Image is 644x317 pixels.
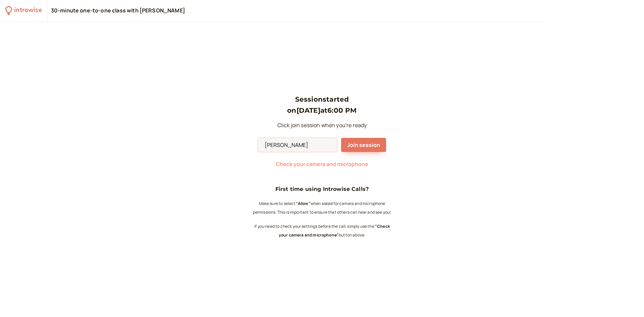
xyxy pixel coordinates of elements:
small: If you need to check your settings before the call, simply use the button above. [254,223,390,238]
small: Make sure to select when asked for camera and microphone permissions. This is important to ensure... [253,201,391,215]
b: "Allow" [296,201,311,206]
span: Check your camera and microphone [276,160,368,168]
button: Check your camera and microphone [276,161,368,167]
p: Click join session when you're ready [258,121,386,130]
b: "Check your camera and microphone" [279,223,390,238]
span: Join session [347,141,380,149]
input: Your Name [258,138,337,152]
button: Join session [341,138,386,152]
div: 30-minute one-to-one class with [PERSON_NAME] [51,7,185,14]
div: introwise [14,5,42,16]
h3: Session started on [DATE] at 6:00 PM [258,94,386,116]
h4: First time using Introwise Calls? [252,185,392,194]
